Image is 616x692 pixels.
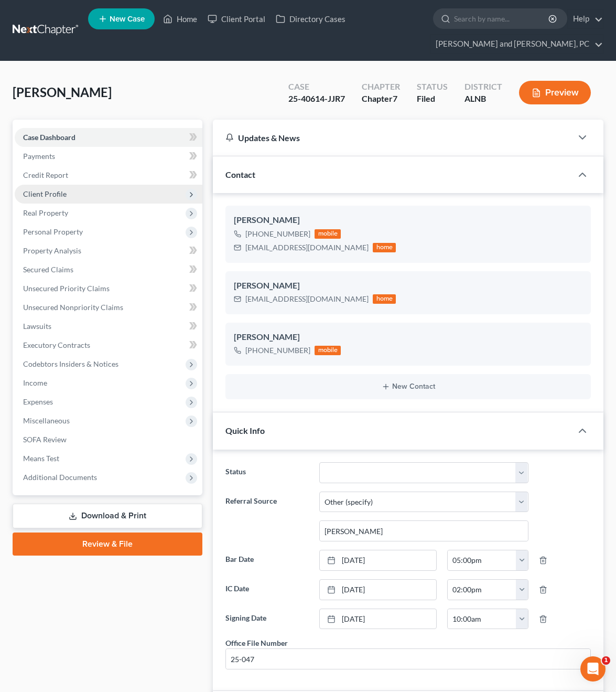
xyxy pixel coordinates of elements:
div: [PERSON_NAME] [234,280,582,292]
span: Lawsuits [23,322,51,331]
span: Unsecured Priority Claims [23,284,110,293]
span: Real Property [23,208,68,217]
a: Executory Contracts [15,336,202,355]
div: [PERSON_NAME] [234,214,582,227]
a: [DATE] [320,580,436,600]
a: Review & File [13,533,202,556]
div: [PERSON_NAME] [234,331,582,344]
a: Download & Print [13,504,202,528]
div: Updates & News [225,132,559,143]
div: [EMAIL_ADDRESS][DOMAIN_NAME] [245,242,369,253]
div: mobile [315,346,341,355]
a: Credit Report [15,166,202,185]
a: Lawsuits [15,317,202,336]
a: SOFA Review [15,430,202,449]
button: New Contact [234,382,582,391]
span: 1 [602,656,610,665]
div: Case [288,81,345,93]
div: home [373,243,396,252]
input: -- : -- [448,609,516,629]
a: Unsecured Priority Claims [15,279,202,298]
button: Preview [519,81,591,104]
span: Quick Info [225,425,265,435]
input: Search by name... [454,9,550,28]
a: Payments [15,147,202,166]
span: Miscellaneous [23,416,70,425]
span: Income [23,378,47,387]
a: [PERSON_NAME] and [PERSON_NAME], PC [430,35,603,54]
span: Unsecured Nonpriority Claims [23,303,123,312]
span: Executory Contracts [23,340,90,349]
span: Case Dashboard [23,133,75,142]
div: [PHONE_NUMBER] [245,229,310,239]
a: Directory Cases [271,9,351,28]
a: Unsecured Nonpriority Claims [15,298,202,317]
div: Status [417,81,448,93]
a: [DATE] [320,609,436,629]
span: Secured Claims [23,265,73,274]
span: Expenses [23,397,53,406]
input: Other Referral Source [320,521,527,541]
a: [DATE] [320,550,436,570]
span: Client Profile [23,189,67,198]
label: Status [220,462,314,483]
span: Contact [225,169,255,179]
span: Credit Report [23,171,68,179]
a: Secured Claims [15,260,202,279]
label: Signing Date [220,609,314,630]
div: home [373,294,396,304]
span: Personal Property [23,227,83,236]
div: [PHONE_NUMBER] [245,345,310,356]
div: ALNB [464,93,502,105]
label: Bar Date [220,550,314,571]
a: Property Analysis [15,241,202,260]
label: IC Date [220,579,314,600]
div: 25-40614-JJR7 [288,93,345,105]
iframe: Intercom live chat [580,656,606,682]
span: Means Test [23,454,59,463]
div: District [464,81,502,93]
div: Filed [417,93,448,105]
a: Help [568,9,603,28]
span: 7 [393,93,397,103]
input: -- [226,649,590,669]
div: Chapter [362,93,400,105]
a: Home [158,9,202,28]
input: -- : -- [448,550,516,570]
a: Case Dashboard [15,128,202,147]
span: Property Analysis [23,246,81,255]
input: -- : -- [448,580,516,600]
label: Referral Source [220,492,314,542]
span: [PERSON_NAME] [13,84,112,100]
span: Payments [23,152,55,161]
div: [EMAIL_ADDRESS][DOMAIN_NAME] [245,294,369,304]
span: New Case [110,15,145,23]
span: SOFA Review [23,435,67,444]
div: Office File Number [225,637,288,648]
span: Codebtors Insiders & Notices [23,359,118,368]
div: Chapter [362,81,400,93]
div: mobile [315,229,341,239]
a: Client Portal [202,9,271,28]
span: Additional Documents [23,473,97,482]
